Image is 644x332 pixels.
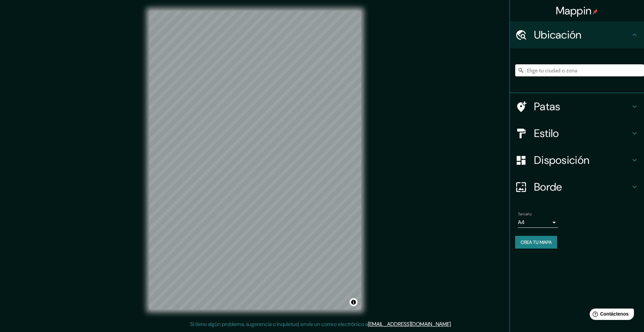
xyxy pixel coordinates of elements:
[451,321,452,328] font: .
[510,147,644,174] div: Disposición
[518,211,532,217] font: Tamaño
[534,126,559,140] font: Estilo
[593,9,598,14] img: pin-icon.png
[510,174,644,200] div: Borde
[510,120,644,147] div: Estilo
[350,298,358,306] button: Activar o desactivar atribución
[510,21,644,48] div: Ubicación
[518,217,558,228] div: A4
[534,28,582,42] font: Ubicación
[368,321,451,328] a: [EMAIL_ADDRESS][DOMAIN_NAME]
[584,306,637,325] iframe: Lanzador de widgets de ayuda
[190,321,368,328] font: Si tiene algún problema, sugerencia o inquietud, envíe un correo electrónico a
[515,64,644,76] input: Elige tu ciudad o zona
[515,236,557,249] button: Crea tu mapa
[556,4,592,18] font: Mappin
[510,93,644,120] div: Patas
[521,239,552,245] font: Crea tu mapa
[534,153,589,167] font: Disposición
[534,99,560,114] font: Patas
[452,320,453,328] font: .
[534,180,562,194] font: Borde
[453,320,454,328] font: .
[518,219,525,226] font: A4
[149,11,361,310] canvas: Mapa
